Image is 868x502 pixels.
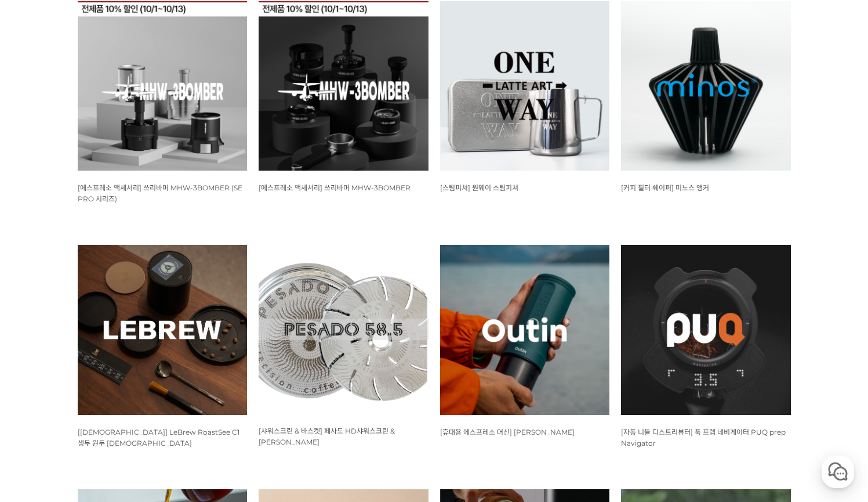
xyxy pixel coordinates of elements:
[440,183,518,192] a: [스팀피쳐] 원웨이 스팀피쳐
[621,183,709,192] span: [커피 필터 쉐이퍼] 미노스 앵커
[78,183,242,203] span: [에스프레소 액세서리] 쓰리바머 MHW-3BOMBER (SE PRO 시리즈)
[440,1,610,171] img: 원웨이 스팀피쳐
[150,368,223,397] a: 설정
[621,245,791,415] img: 푹 프레스 PUQ PRESS
[259,427,395,446] span: [샤워스크린 & 바스켓] 페사도 HD샤워스크린 & [PERSON_NAME]
[259,183,411,192] a: [에스프레소 액세서리] 쓰리바머 MHW-3BOMBER
[3,368,77,397] a: 홈
[440,183,518,192] span: [스팀피쳐] 원웨이 스팀피쳐
[440,245,610,415] img: 아우틴 나노 휴대용 에스프레소 머신
[179,385,193,395] span: 설정
[259,183,411,192] span: [에스프레소 액세서리] 쓰리바머 MHW-3BOMBER
[37,385,43,395] span: 홈
[621,183,709,192] a: [커피 필터 쉐이퍼] 미노스 앵커
[440,427,575,436] a: [휴대용 에스프레소 머신] [PERSON_NAME]
[78,183,242,203] a: [에스프레소 액세서리] 쓰리바머 MHW-3BOMBER (SE PRO 시리즈)
[440,428,575,436] span: [휴대용 에스프레소 머신] [PERSON_NAME]
[77,368,150,397] a: 대화
[259,1,428,171] img: 쓰리바머 MHW-3BOMBER
[78,245,248,415] img: 르브루 LeBrew
[621,1,791,171] img: 미노스 앵커
[621,428,786,447] span: [자동 니들 디스트리뷰터] 푹 프렙 네비게이터 PUQ prep Navigator
[106,386,120,395] span: 대화
[259,245,428,414] img: 페사도 HD샤워스크린, HE바스켓
[259,426,395,446] a: [샤워스크린 & 바스켓] 페사도 HD샤워스크린 & [PERSON_NAME]
[78,427,239,447] a: [[DEMOGRAPHIC_DATA]] LeBrew RoastSee C1 생두 원두 [DEMOGRAPHIC_DATA]
[78,1,248,171] img: 쓰리바머 MHW-3BOMBER SE PRO 시리즈
[621,427,786,447] a: [자동 니들 디스트리뷰터] 푹 프렙 네비게이터 PUQ prep Navigator
[78,428,239,447] span: [[DEMOGRAPHIC_DATA]] LeBrew RoastSee C1 생두 원두 [DEMOGRAPHIC_DATA]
